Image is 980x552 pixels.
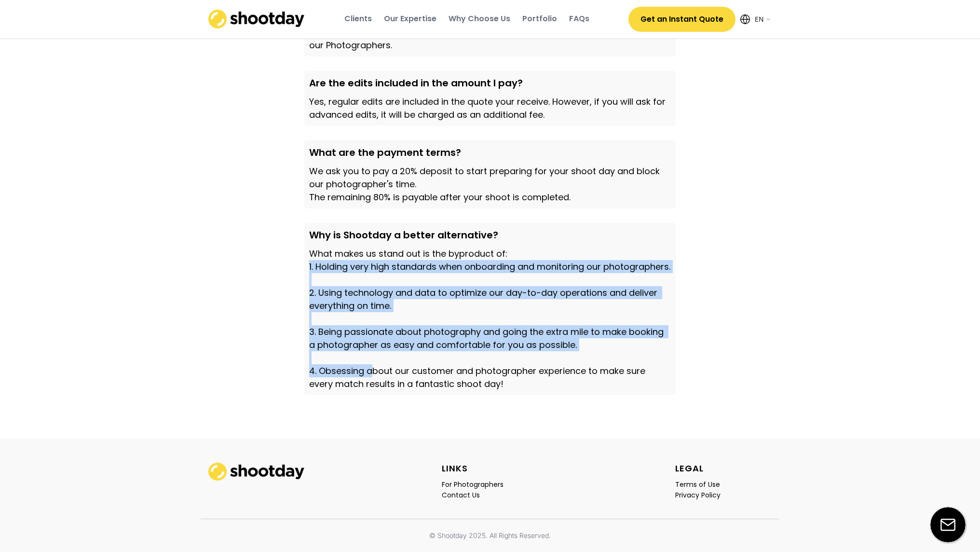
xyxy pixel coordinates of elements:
[384,14,436,24] div: Our Expertise
[442,480,504,489] div: For Photographers
[309,95,671,121] div: Yes, regular edits are included in the quote your receive. However, if you will ask for advanced ...
[309,76,671,90] div: Are the edits included in the amount I pay?
[449,14,510,24] div: Why Choose Us
[442,491,480,499] div: Contact Us
[208,10,305,28] img: shootday_logo.png
[522,14,557,24] div: Portfolio
[675,480,720,489] div: Terms of Use
[208,463,305,481] img: shootday_logo.png
[344,14,372,24] div: Clients
[309,247,671,390] div: What makes us stand out is the byproduct of: 1. Holding very high standards when onboarding and m...
[429,531,551,540] div: © Shootday 2025. All Rights Reserved.
[309,228,671,242] div: Why is Shootday a better alternative?
[309,145,671,160] div: What are the payment terms?
[675,491,721,499] div: Privacy Policy
[569,14,589,24] div: FAQs
[930,507,966,542] img: email-icon%20%281%29.svg
[442,463,468,474] div: LINKS
[675,463,704,474] div: LEGAL
[740,14,750,24] img: Icon%20feather-globe%20%281%29.svg
[309,165,671,204] div: We ask you to pay a 20% deposit to start preparing for your shoot day and block our photographer'...
[628,7,735,32] button: Get an Instant Quote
